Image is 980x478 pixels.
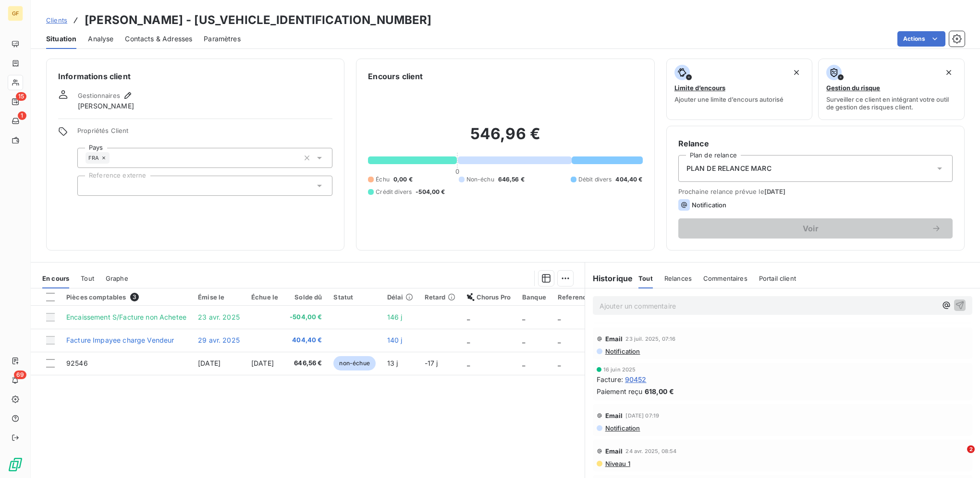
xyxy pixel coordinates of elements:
span: Commentaires [703,275,747,282]
span: Tout [81,275,94,282]
span: Situation [46,34,76,44]
span: Crédit divers [376,188,412,196]
span: _ [558,359,561,367]
span: 23 juil. 2025, 07:16 [625,336,675,342]
span: 92546 [66,359,88,367]
span: Email [605,335,623,343]
div: Statut [333,293,375,301]
span: Débit divers [578,175,612,184]
div: Solde dû [290,293,322,301]
span: 1 [18,111,26,120]
span: FRA [88,155,99,161]
div: Émise le [198,293,240,301]
span: _ [522,313,525,321]
span: _ [522,336,525,344]
span: 15 [16,92,26,101]
h2: 546,96 € [368,124,642,153]
span: 146 j [387,313,403,321]
span: _ [558,336,561,344]
div: Chorus Pro [467,293,511,301]
span: _ [467,313,470,321]
span: Gestionnaires [78,92,120,99]
div: Échue le [251,293,278,301]
input: Ajouter une valeur [110,154,117,162]
span: 23 avr. 2025 [198,313,240,321]
span: [DATE] [198,359,220,367]
span: Propriétés Client [77,127,332,140]
span: 140 j [387,336,403,344]
h3: [PERSON_NAME] - [US_VEHICLE_IDENTIFICATION_NUMBER] [85,12,432,29]
span: 13 j [387,359,398,367]
button: Voir [678,218,953,239]
span: 404,40 € [615,175,642,184]
span: Contacts & Adresses [125,34,192,44]
span: Clients [46,16,67,24]
span: Paiement reçu [597,386,643,396]
button: Actions [897,31,945,47]
span: 16 juin 2025 [603,367,636,372]
span: Email [605,412,623,419]
span: Analyse [88,34,113,44]
span: 2 [967,445,975,453]
span: 0 [455,167,459,175]
span: [DATE] 07:19 [625,413,659,418]
span: Paramètres [204,34,241,44]
h6: Encours client [368,71,423,82]
span: Facture Impayee charge Vendeur [66,336,174,344]
span: 69 [14,370,26,379]
span: 618,00 € [645,386,674,396]
span: -17 j [425,359,438,367]
span: Non-échu [466,175,494,184]
span: Notification [604,424,640,432]
span: Tout [638,275,653,282]
h6: Informations client [58,71,332,82]
span: Gestion du risque [826,84,880,92]
span: 3 [130,293,139,301]
span: Voir [690,225,931,232]
div: Reference externe [558,293,617,301]
span: 29 avr. 2025 [198,336,240,344]
span: non-échue [333,356,375,370]
span: Encaissement S/Facture non Achetee [66,313,186,321]
div: Délai [387,293,413,301]
h6: Historique [585,273,633,284]
div: Banque [522,293,546,301]
img: Logo LeanPay [8,457,23,472]
span: [DATE] [764,188,786,195]
span: Niveau 1 [604,460,630,467]
span: 90452 [625,374,647,384]
button: Gestion du risqueSurveiller ce client en intégrant votre outil de gestion des risques client. [818,59,965,120]
input: Ajouter une valeur [86,181,93,190]
span: Surveiller ce client en intégrant votre outil de gestion des risques client. [826,96,956,111]
span: Échu [376,175,390,184]
h6: Relance [678,138,953,149]
div: Retard [425,293,455,301]
span: Notification [604,347,640,355]
span: _ [522,359,525,367]
button: Limite d’encoursAjouter une limite d’encours autorisé [666,59,813,120]
div: GF [8,6,23,21]
span: Limite d’encours [674,84,725,92]
span: En cours [42,275,69,282]
span: Portail client [759,275,796,282]
span: [DATE] [251,359,274,367]
span: -504,00 € [290,312,322,322]
span: Facture : [597,374,623,384]
div: Pièces comptables [66,293,186,301]
span: Notification [692,201,727,209]
span: [PERSON_NAME] [78,101,134,111]
span: Graphe [106,275,128,282]
a: Clients [46,15,67,25]
span: 24 avr. 2025, 08:54 [625,448,676,454]
span: 646,56 € [498,175,525,184]
span: _ [558,313,561,321]
span: 646,56 € [290,358,322,368]
span: 0,00 € [393,175,413,184]
span: Prochaine relance prévue le [678,188,953,195]
span: 404,40 € [290,335,322,345]
span: Relances [664,275,692,282]
span: _ [467,336,470,344]
iframe: Intercom live chat [947,445,970,468]
span: Ajouter une limite d’encours autorisé [674,96,784,103]
span: _ [467,359,470,367]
